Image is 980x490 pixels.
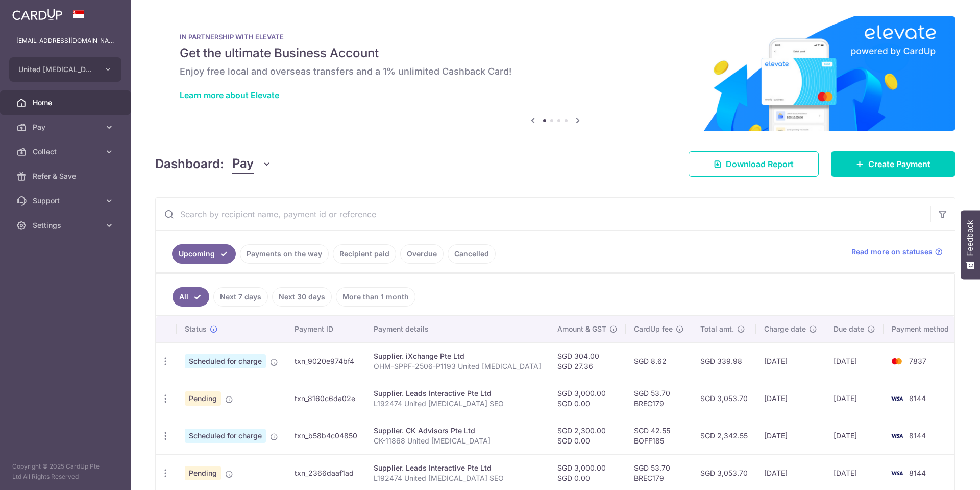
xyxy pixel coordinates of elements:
[756,342,825,380] td: [DATE]
[374,361,541,371] p: OHM-SPPF-2506-P1193 United [MEDICAL_DATA]
[155,155,224,173] h4: Dashboard:
[825,380,884,417] td: [DATE]
[626,342,692,380] td: SGD 8.62
[887,467,907,479] img: Bank Card
[400,244,444,264] a: Overdue
[173,287,209,307] a: All
[374,473,541,483] p: L192474 United [MEDICAL_DATA] SEO
[180,33,931,41] p: IN PARTNERSHIP WITH ELEVATE
[272,287,332,307] a: Next 30 days
[374,426,541,436] div: Supplier. CK Advisors Pte Ltd
[185,324,207,334] span: Status
[851,247,933,257] span: Read more on statuses
[232,154,254,174] span: Pay
[336,287,415,307] a: More than 1 month
[185,391,221,406] span: Pending
[868,158,930,170] span: Create Payment
[549,417,626,454] td: SGD 2,300.00 SGD 0.00
[448,244,496,264] a: Cancelled
[374,351,541,361] div: Supplier. iXchange Pte Ltd
[156,198,930,230] input: Search by recipient name, payment id or reference
[966,220,975,256] span: Feedback
[756,417,825,454] td: [DATE]
[887,430,907,442] img: Bank Card
[634,324,673,334] span: CardUp fee
[185,466,221,480] span: Pending
[18,64,94,75] span: United [MEDICAL_DATA] and [MEDICAL_DATA] Specialist Clinic Pte Ltd
[374,463,541,473] div: Supplier. Leads Interactive Pte Ltd
[33,196,100,206] span: Support
[909,394,926,403] span: 8144
[909,431,926,440] span: 8144
[33,220,100,230] span: Settings
[909,469,926,477] span: 8144
[374,399,541,409] p: L192474 United [MEDICAL_DATA] SEO
[286,316,365,342] th: Payment ID
[887,355,907,367] img: Bank Card
[831,151,955,177] a: Create Payment
[213,287,268,307] a: Next 7 days
[961,210,980,279] button: Feedback - Show survey
[155,16,955,131] img: Renovation banner
[692,342,756,380] td: SGD 339.98
[12,8,62,20] img: CardUp
[16,36,114,46] p: [EMAIL_ADDRESS][DOMAIN_NAME]
[764,324,806,334] span: Charge date
[851,247,943,257] a: Read more on statuses
[825,342,884,380] td: [DATE]
[884,316,961,342] th: Payment method
[172,244,236,264] a: Upcoming
[185,429,266,443] span: Scheduled for charge
[549,342,626,380] td: SGD 304.00 SGD 27.36
[626,380,692,417] td: SGD 53.70 BREC179
[286,380,365,417] td: txn_8160c6da02e
[887,392,907,405] img: Bank Card
[909,357,926,365] span: 7837
[692,417,756,454] td: SGD 2,342.55
[700,324,734,334] span: Total amt.
[180,90,279,100] a: Learn more about Elevate
[726,158,794,170] span: Download Report
[9,57,121,82] button: United [MEDICAL_DATA] and [MEDICAL_DATA] Specialist Clinic Pte Ltd
[286,342,365,380] td: txn_9020e974bf4
[232,154,272,174] button: Pay
[240,244,329,264] a: Payments on the way
[180,45,931,61] h5: Get the ultimate Business Account
[33,171,100,181] span: Refer & Save
[185,354,266,368] span: Scheduled for charge
[825,417,884,454] td: [DATE]
[689,151,819,177] a: Download Report
[756,380,825,417] td: [DATE]
[374,388,541,399] div: Supplier. Leads Interactive Pte Ltd
[180,65,931,78] h6: Enjoy free local and overseas transfers and a 1% unlimited Cashback Card!
[33,147,100,157] span: Collect
[33,122,100,132] span: Pay
[834,324,864,334] span: Due date
[333,244,396,264] a: Recipient paid
[549,380,626,417] td: SGD 3,000.00 SGD 0.00
[286,417,365,454] td: txn_b58b4c04850
[692,380,756,417] td: SGD 3,053.70
[33,98,100,108] span: Home
[365,316,549,342] th: Payment details
[626,417,692,454] td: SGD 42.55 BOFF185
[374,436,541,446] p: CK-11868 United [MEDICAL_DATA]
[557,324,606,334] span: Amount & GST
